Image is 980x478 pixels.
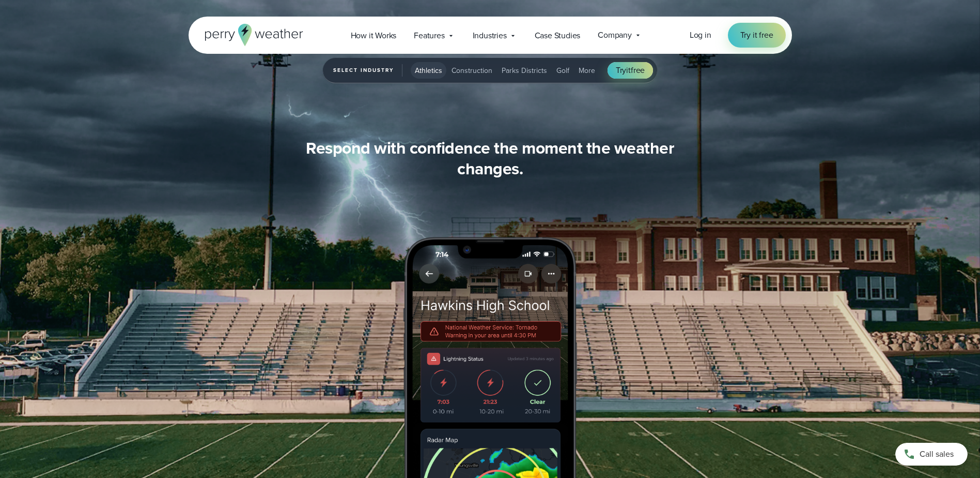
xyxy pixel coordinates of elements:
span: Features [414,29,444,42]
a: Call sales [895,443,968,466]
span: it [626,64,631,76]
span: Try free [616,64,645,77]
button: More [574,62,599,79]
button: Construction [447,62,496,79]
span: Try it free [740,29,773,41]
button: Athletics [411,62,446,79]
span: How it Works [351,29,397,42]
span: Log in [690,29,711,41]
a: Case Studies [526,25,589,46]
span: Industries [473,29,507,42]
h3: Respond with confidence the moment the weather changes. [292,138,689,179]
a: How it Works [342,25,406,46]
span: Select Industry [333,64,402,77]
span: Company [598,29,632,41]
button: Golf [552,62,573,79]
span: Construction [452,65,492,76]
span: More [579,65,595,76]
a: Try it free [728,23,786,48]
span: Athletics [415,65,442,76]
span: Golf [556,65,569,76]
span: Call sales [920,448,954,460]
a: Tryitfree [608,62,653,79]
span: Case Studies [535,29,581,42]
button: Parks Districts [497,62,551,79]
a: Log in [690,29,711,41]
span: Parks Districts [502,65,547,76]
